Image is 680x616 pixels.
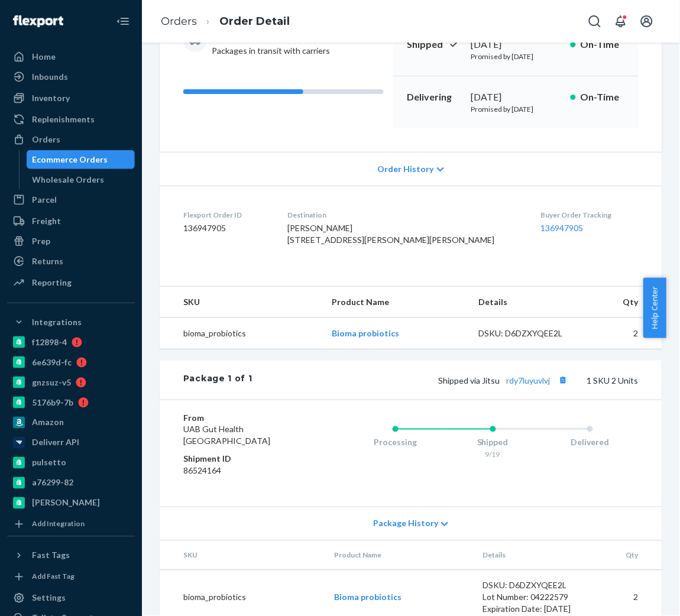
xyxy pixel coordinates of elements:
[7,517,135,531] a: Add Integration
[183,412,300,424] dt: From
[580,318,662,349] td: 2
[334,592,401,602] a: Bioma probiotics
[7,232,135,251] a: Prep
[7,333,135,352] a: f12898-4
[7,546,135,565] button: Fast Tags
[32,550,70,562] div: Fast Tags
[473,541,584,570] th: Details
[332,328,399,338] a: Bioma probiotics
[32,71,68,83] div: Inbounds
[183,372,252,388] div: Package 1 of 1
[483,580,574,592] div: DSKU: D6DZXYQEE2L
[32,92,70,104] div: Inventory
[643,278,666,338] button: Help Center
[32,377,71,388] div: gnzsuz-v5
[160,318,322,349] td: bioma_probiotics
[7,252,135,271] a: Returns
[7,413,135,432] a: Amazon
[32,194,57,206] div: Parcel
[471,104,561,114] p: Promised by [DATE]
[483,592,574,604] div: Lot Number: 04222579
[7,433,135,452] a: Deliverr API
[27,170,135,189] a: Wholesale Orders
[542,437,639,449] div: Delivered
[33,154,108,166] div: Ecommerce Orders
[183,465,300,477] dd: 86524164
[635,9,659,33] button: Open account menu
[7,130,135,149] a: Orders
[288,223,495,245] span: [PERSON_NAME] [STREET_ADDRESS][PERSON_NAME][PERSON_NAME]
[469,287,580,318] th: Details
[581,90,624,104] p: On-Time
[183,222,269,234] dd: 136947905
[32,215,61,227] div: Freight
[219,15,290,28] a: Order Detail
[32,134,60,145] div: Orders
[32,497,100,509] div: [PERSON_NAME]
[32,572,75,582] div: Add Fast Tag
[439,375,571,385] span: Shipped via Jitsu
[111,9,135,33] button: Close Navigation
[32,316,82,328] div: Integrations
[27,150,135,169] a: Ecommerce Orders
[32,519,85,529] div: Add Integration
[183,424,270,446] span: UAB Gut Health [GEOGRAPHIC_DATA]
[32,417,64,429] div: Amazon
[7,89,135,108] a: Inventory
[7,313,135,332] button: Integrations
[151,4,299,39] ol: breadcrumbs
[479,328,571,339] div: DSKU: D6DZXYQEE2L
[33,174,105,186] div: Wholesale Orders
[483,604,574,615] div: Expiration Date: [DATE]
[580,287,662,318] th: Qty
[471,90,561,104] div: [DATE]
[32,437,79,449] div: Deliverr API
[7,453,135,472] a: pulsetto
[540,210,639,220] dt: Buyer Order Tracking
[160,287,322,318] th: SKU
[32,336,67,348] div: f12898-4
[7,67,135,86] a: Inbounds
[322,287,469,318] th: Product Name
[7,494,135,513] a: [PERSON_NAME]
[540,223,583,233] a: 136947905
[507,375,551,385] a: rdy7luyuvlvj
[13,15,63,27] img: Flexport logo
[32,51,56,63] div: Home
[7,273,135,292] a: Reporting
[32,397,73,408] div: 5176b9-7b
[555,372,571,388] button: Copy tracking number
[584,541,662,570] th: Qty
[581,38,624,51] p: On-Time
[407,38,461,51] p: Shipped
[32,457,66,469] div: pulsetto
[444,450,541,460] div: 9/19
[7,570,135,584] a: Add Fast Tag
[444,437,541,449] div: Shipped
[7,190,135,209] a: Parcel
[378,163,434,175] span: Order History
[7,353,135,372] a: 6e639d-fc
[7,373,135,392] a: gnzsuz-v5
[288,210,522,220] dt: Destination
[583,9,607,33] button: Open Search Box
[32,592,66,604] div: Settings
[183,210,269,220] dt: Flexport Order ID
[471,38,561,51] div: [DATE]
[7,110,135,129] a: Replenishments
[252,372,639,388] div: 1 SKU 2 Units
[160,541,325,570] th: SKU
[7,589,135,608] a: Settings
[32,235,50,247] div: Prep
[32,477,73,489] div: a76299-82
[7,212,135,231] a: Freight
[325,541,473,570] th: Product Name
[183,453,300,465] dt: Shipment ID
[32,277,72,288] div: Reporting
[7,47,135,66] a: Home
[32,255,63,267] div: Returns
[347,437,444,449] div: Processing
[7,393,135,412] a: 5176b9-7b
[471,51,561,61] p: Promised by [DATE]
